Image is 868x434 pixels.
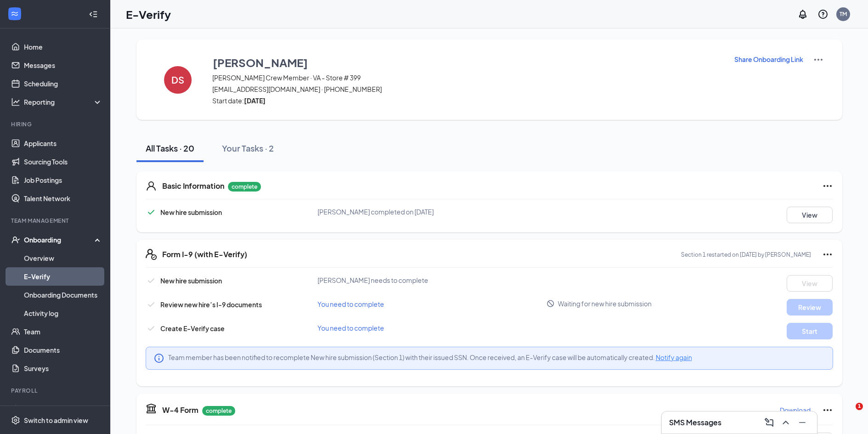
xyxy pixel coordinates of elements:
svg: Analysis [11,97,20,107]
div: Your Tasks · 2 [222,142,274,154]
svg: Ellipses [822,180,833,192]
span: New hire submission [160,208,222,216]
button: ChevronUp [778,415,793,430]
svg: WorkstreamLogo [10,9,19,18]
h3: [PERSON_NAME] [213,55,308,70]
a: Home [24,38,102,56]
svg: Blocked [546,299,555,308]
h4: DS [171,77,184,83]
a: Scheduling [24,74,102,93]
a: Team [24,322,102,341]
button: Share Onboarding Link [734,54,804,64]
svg: FormI9EVerifyIcon [146,249,157,260]
button: Review [787,299,833,316]
span: [PERSON_NAME] Crew Member · VA - Store # 399 [212,73,722,82]
a: Onboarding Documents [24,286,102,304]
svg: Notifications [797,9,808,20]
a: PayrollCrown [24,400,102,419]
a: Talent Network [24,189,102,208]
button: [PERSON_NAME] [212,54,722,71]
a: Messages [24,56,102,74]
button: Minimize [795,415,810,430]
svg: Ellipses [822,249,833,260]
button: Download [779,403,811,417]
div: Hiring [11,120,101,128]
button: View [787,275,833,292]
button: View [787,207,833,223]
button: Start [787,323,833,339]
svg: Info [153,353,165,364]
span: [EMAIL_ADDRESS][DOMAIN_NAME] · [PHONE_NUMBER] [212,85,722,94]
svg: ChevronUp [780,417,791,428]
svg: Minimize [797,417,808,428]
a: Applicants [24,134,102,152]
a: Documents [24,341,102,359]
div: Onboarding [24,235,95,244]
div: Team Management [11,217,101,225]
div: All Tasks · 20 [146,142,194,154]
iframe: Intercom live chat [837,403,859,425]
h1: E-Verify [126,6,171,22]
a: Sourcing Tools [24,152,102,171]
button: DS [155,54,201,105]
span: You need to complete [318,300,384,308]
p: Section 1 restarted on [DATE] by [PERSON_NAME] [681,251,811,259]
svg: Checkmark [146,323,157,334]
div: TM [840,10,847,18]
span: [PERSON_NAME] needs to complete [318,276,428,284]
span: Notify again [656,353,692,361]
span: Team member has been notified to recomplete New hire submission (Section 1) with their issued SSN... [168,353,692,362]
span: Waiting for new hire submission [558,299,652,308]
svg: Collapse [89,10,98,19]
p: Download [780,406,811,415]
svg: Checkmark [146,299,157,310]
a: Overview [24,249,102,267]
span: Start date: [212,96,722,105]
p: Share Onboarding Link [734,55,803,64]
a: Activity log [24,304,102,322]
div: Payroll [11,387,101,395]
div: Switch to admin view [24,416,88,425]
span: New hire submission [160,276,222,285]
p: complete [202,406,235,416]
svg: Checkmark [146,275,157,286]
svg: User [146,180,157,192]
h3: SMS Messages [669,417,721,428]
span: 1 [856,403,863,410]
a: Surveys [24,359,102,378]
span: Create E-Verify case [160,324,225,333]
button: ComposeMessage [762,415,777,430]
span: [PERSON_NAME] completed on [DATE] [318,208,434,216]
svg: Ellipses [822,405,833,416]
svg: TaxGovernmentIcon [146,403,157,414]
span: You need to complete [318,324,384,332]
h5: Basic Information [162,181,224,191]
a: Job Postings [24,171,102,189]
h5: Form I-9 (with E-Verify) [162,249,247,259]
p: complete [228,182,261,192]
svg: ComposeMessage [764,417,775,428]
img: More Actions [813,54,824,65]
a: E-Verify [24,267,102,286]
span: Review new hire’s I-9 documents [160,300,262,309]
svg: Settings [11,416,20,425]
strong: [DATE] [244,96,266,105]
svg: Checkmark [146,207,157,218]
div: Reporting [24,97,103,107]
svg: UserCheck [11,235,20,244]
h5: W-4 Form [162,405,199,415]
svg: QuestionInfo [817,9,828,20]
